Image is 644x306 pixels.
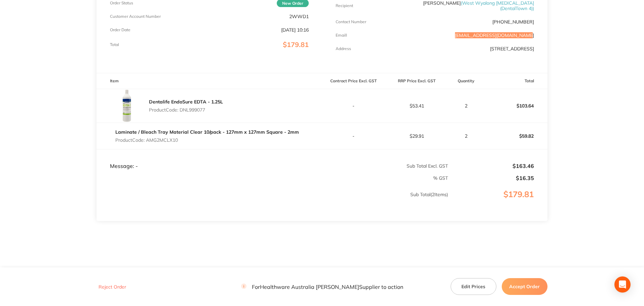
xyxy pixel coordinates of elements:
[484,73,547,89] th: Total
[492,19,534,25] p: [PHONE_NUMBER]
[149,107,223,113] p: Product Code: DNL999077
[110,14,161,19] p: Customer Account Number
[385,133,448,139] p: $29.91
[448,73,484,89] th: Quantity
[97,175,448,181] p: % GST
[336,46,351,51] p: Address
[110,28,130,32] p: Order Date
[485,128,547,144] p: $59.82
[149,99,223,105] a: Dentalife EndoSure EDTA - 1.25L
[449,163,534,169] p: $163.46
[97,284,128,290] button: Reject Order
[323,133,385,139] p: -
[449,175,534,181] p: $16.35
[115,129,299,135] a: Laminate / Bleach Tray Material Clear 10/pack - 127mm x 127mm Square - 2mm
[322,73,385,89] th: Contract Price Excl. GST
[110,89,144,123] img: bjV0dWp6Mg
[97,73,322,89] th: Item
[449,133,484,139] p: 2
[451,278,496,295] button: Edit Prices
[449,190,547,213] p: $179.81
[115,137,299,143] p: Product Code: AMG2MCLX10
[385,73,448,89] th: RRP Price Excl. GST
[336,19,366,24] p: Contact Number
[485,98,547,114] p: $103.64
[502,278,547,295] button: Accept Order
[614,276,631,293] div: Open Intercom Messenger
[323,163,448,169] p: Sub Total Excl. GST
[455,32,534,38] a: [EMAIL_ADDRESS][DOMAIN_NAME]
[97,149,322,170] td: Message: -
[283,40,309,49] span: $179.81
[490,46,534,51] p: [STREET_ADDRESS]
[110,42,119,47] p: Total
[241,283,403,290] p: For Healthware Australia [PERSON_NAME] Supplier to action
[110,1,133,5] p: Order Status
[336,33,347,38] p: Emaill
[281,27,309,33] p: [DATE] 10:16
[323,103,385,108] p: -
[336,3,353,8] p: Recipient
[97,192,448,211] p: Sub Total ( 2 Items)
[289,14,309,19] p: 2WWD1
[385,103,448,108] p: $53.41
[449,103,484,108] p: 2
[402,0,534,11] p: [PERSON_NAME]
